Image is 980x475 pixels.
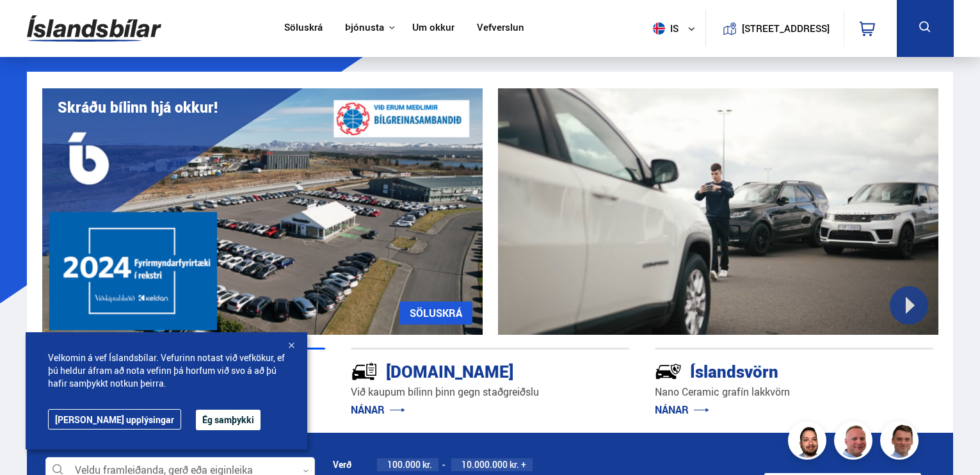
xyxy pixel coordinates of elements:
[399,302,472,325] a: SÖLUSKRÁ
[655,403,709,417] a: NÁNAR
[387,458,421,471] span: 100.000
[648,10,705,47] button: is
[351,358,378,385] img: tr5P-W3DuiFaO7aO.svg
[351,403,405,417] a: NÁNAR
[284,22,323,35] a: Söluskrá
[790,423,828,462] img: nhp88E3Fdnt1Opn2.png
[345,22,384,34] button: Þjónusta
[351,385,629,399] p: Við kaupum bílinn þinn gegn staðgreiðslu
[351,359,584,382] div: [DOMAIN_NAME]
[747,23,825,34] button: [STREET_ADDRESS]
[510,460,519,470] span: kr.
[412,22,454,35] a: Um okkur
[42,88,483,335] img: eKx6w-_Home_640_.png
[655,359,888,382] div: Íslandsvörn
[836,423,874,462] img: siFngHWaQ9KaOqBr.png
[712,10,837,47] a: [STREET_ADDRESS]
[462,458,508,471] span: 10.000.000
[196,410,261,430] button: Ég samþykki
[333,460,351,470] div: Verð
[27,8,161,49] img: G0Ugv5HjCgRt.svg
[653,22,665,35] img: svg+xml;base64,PHN2ZyB4bWxucz0iaHR0cDovL3d3dy53My5vcmcvMjAwMC9zdmciIHdpZHRoPSI1MTIiIGhlaWdodD0iNT...
[521,460,526,470] span: +
[58,99,218,116] h1: Skráðu bílinn hjá okkur!
[882,423,920,462] img: FbJEzSuNWCJXmdc-.webp
[48,351,285,390] span: Velkomin á vef Íslandsbílar. Vefurinn notast við vefkökur, ef þú heldur áfram að nota vefinn þá h...
[655,385,933,399] p: Nano Ceramic grafín lakkvörn
[422,460,432,470] span: kr.
[477,22,524,35] a: Vefverslun
[648,22,680,35] span: is
[655,358,682,385] img: -Svtn6bYgwAsiwNX.svg
[48,409,181,430] a: [PERSON_NAME] upplýsingar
